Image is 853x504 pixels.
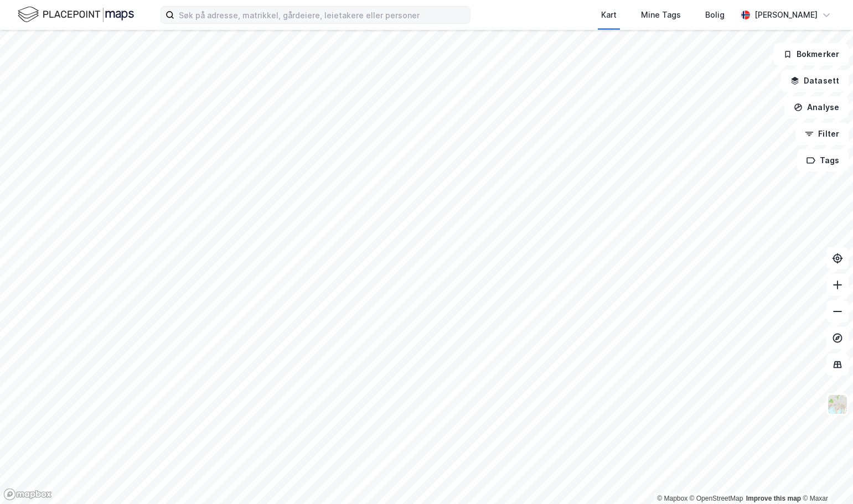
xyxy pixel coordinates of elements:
[705,8,725,22] div: Bolig
[690,495,743,502] a: OpenStreetMap
[798,451,853,504] iframe: Chat Widget
[774,43,849,65] button: Bokmerker
[657,495,687,502] a: Mapbox
[3,488,52,501] a: Mapbox homepage
[601,8,617,22] div: Kart
[797,149,849,172] button: Tags
[795,123,849,145] button: Filter
[781,70,849,92] button: Datasett
[827,394,848,415] img: Z
[798,451,853,504] div: Kontrollprogram for chat
[174,7,470,23] input: Søk på adresse, matrikkel, gårdeiere, leietakere eller personer
[641,8,681,22] div: Mine Tags
[18,5,134,24] img: logo.f888ab2527a4732fd821a326f86c7f29.svg
[784,96,849,118] button: Analyse
[754,8,818,22] div: [PERSON_NAME]
[746,495,801,502] a: Improve this map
